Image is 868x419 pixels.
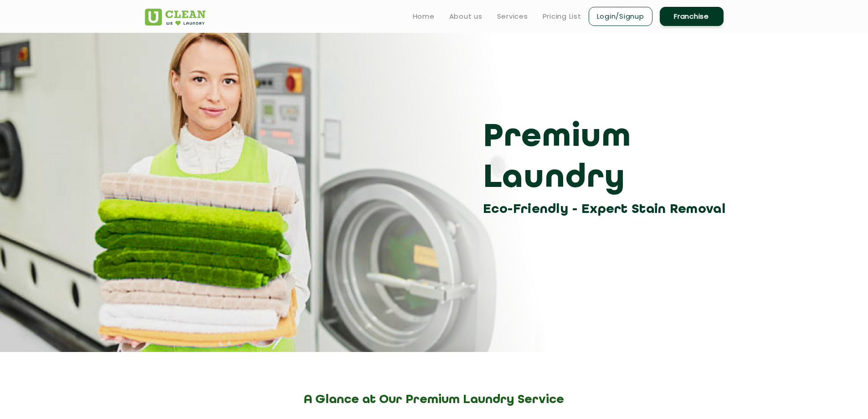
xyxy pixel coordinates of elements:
a: Login/Signup [589,7,652,26]
h3: Eco-Friendly - Expert Stain Removal [483,199,730,220]
a: Pricing List [543,11,581,22]
h3: Premium Laundry [483,117,730,199]
a: Home [413,11,435,22]
a: Franchise [660,7,724,26]
a: About us [449,11,483,22]
img: UClean Laundry and Dry Cleaning [145,9,205,26]
a: Services [497,11,528,22]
